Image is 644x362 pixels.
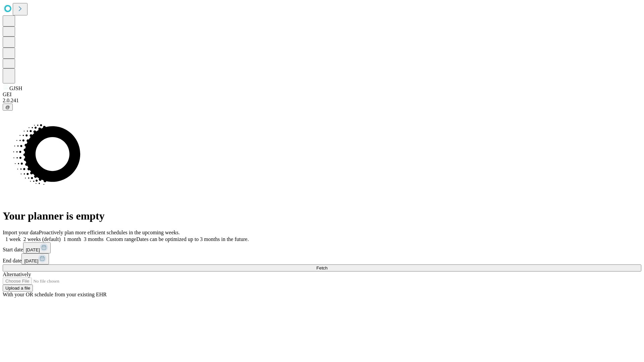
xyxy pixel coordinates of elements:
span: Import your data [3,230,39,235]
span: [DATE] [24,258,38,263]
button: Upload a file [3,285,33,292]
span: Proactively plan more efficient schedules in the upcoming weeks. [39,230,180,235]
h1: Your planner is empty [3,210,641,222]
button: [DATE] [21,253,49,264]
button: [DATE] [23,242,51,253]
div: 2.0.241 [3,98,641,104]
span: With your OR schedule from your existing EHR [3,292,107,297]
span: 1 month [63,236,81,242]
button: Fetch [3,264,641,271]
span: @ [5,105,10,110]
span: [DATE] [26,247,40,252]
span: GJSH [9,85,22,91]
span: Dates can be optimized up to 3 months in the future. [136,236,249,242]
button: @ [3,104,13,111]
span: 3 months [84,236,104,242]
span: 1 week [5,236,21,242]
span: Custom range [106,236,136,242]
span: 2 weeks (default) [23,236,61,242]
div: GEI [3,92,641,98]
span: Alternatively [3,271,31,277]
div: End date [3,253,641,264]
span: Fetch [316,265,327,270]
div: Start date [3,242,641,253]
